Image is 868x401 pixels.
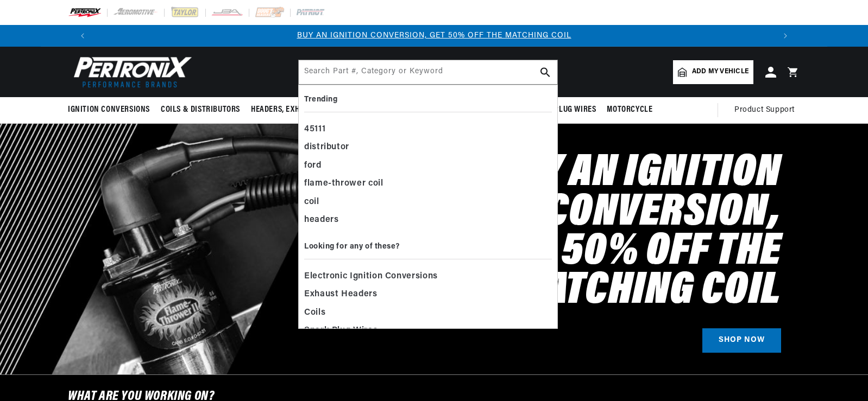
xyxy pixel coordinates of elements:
summary: Headers, Exhausts & Components [246,97,383,123]
slideshow-component: Translation missing: en.sections.announcements.announcement_bar [41,25,827,47]
summary: Coils & Distributors [155,97,246,123]
a: Add my vehicle [673,60,753,84]
span: Spark Plug Wires [530,104,596,116]
span: Spark Plug Wires [304,323,378,339]
summary: Ignition Conversions [68,97,155,123]
button: search button [533,60,557,84]
summary: Spark Plug Wires [525,97,602,123]
span: Headers, Exhausts & Components [251,104,378,116]
span: Coils & Distributors [161,104,240,116]
button: Translation missing: en.sections.announcements.next_announcement [775,25,796,47]
span: Add my vehicle [692,67,749,77]
span: Coils [304,305,325,321]
div: Announcement [93,30,775,42]
div: 1 of 3 [93,30,775,42]
div: flame-thrower coil [304,175,552,193]
summary: Motorcycle [601,97,658,123]
a: BUY AN IGNITION CONVERSION, GET 50% OFF THE MATCHING COIL [297,31,571,40]
summary: Product Support [734,97,800,123]
a: SHOP NOW [702,328,781,353]
button: Translation missing: en.sections.announcements.previous_announcement [72,25,93,47]
img: Pertronix [68,53,193,91]
span: Ignition Conversions [68,104,150,116]
div: headers [304,211,552,230]
div: coil [304,193,552,212]
span: Exhaust Headers [304,287,378,302]
div: ford [304,157,552,175]
input: Search Part #, Category or Keyword [299,60,557,84]
div: 45111 [304,120,552,139]
b: Looking for any of these? [304,243,400,251]
div: distributor [304,138,552,157]
span: Electronic Ignition Conversions [304,269,438,284]
span: Motorcycle [607,104,652,116]
b: Trending [304,96,337,104]
span: Product Support [734,104,795,116]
